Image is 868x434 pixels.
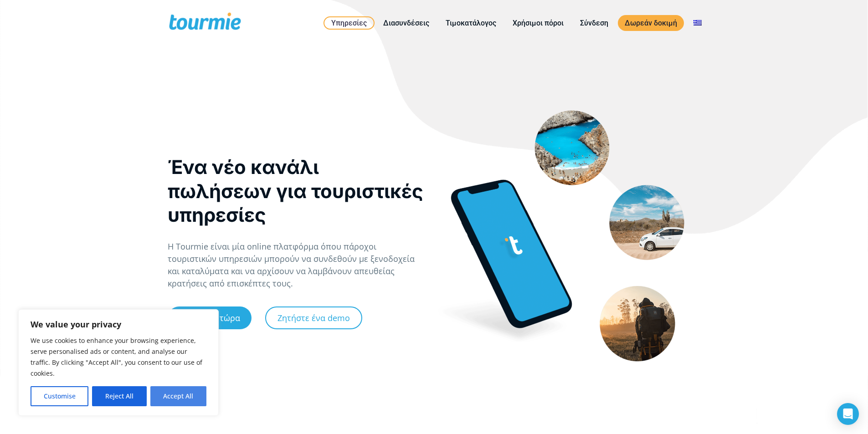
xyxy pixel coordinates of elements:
button: Accept All [150,386,206,406]
button: Customise [31,386,88,406]
div: Open Intercom Messenger [837,403,859,425]
a: Υπηρεσίες [324,16,375,30]
p: Η Tourmie είναι μία online πλατφόρμα όπου πάροχοι τουριστικών υπηρεσιών μπορούν να συνδεθούν με ξ... [168,240,425,290]
a: Σύνδεση [573,17,615,29]
p: We use cookies to enhance your browsing experience, serve personalised ads or content, and analys... [31,335,206,379]
a: Δωρεάν δοκιμή [618,15,684,31]
a: Διασυνδέσεις [376,17,436,29]
a: Ξεκινήστε τώρα [168,306,252,329]
a: Χρήσιμοι πόροι [506,17,570,29]
div: Ένα νέο κανάλι πωλήσεων για τουριστικές υπηρεσίες [168,155,425,227]
button: Reject All [92,386,146,406]
p: We value your privacy [31,319,206,330]
a: Τιμοκατάλογος [439,17,503,29]
a: Ζητήστε ένα demo [265,306,362,329]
